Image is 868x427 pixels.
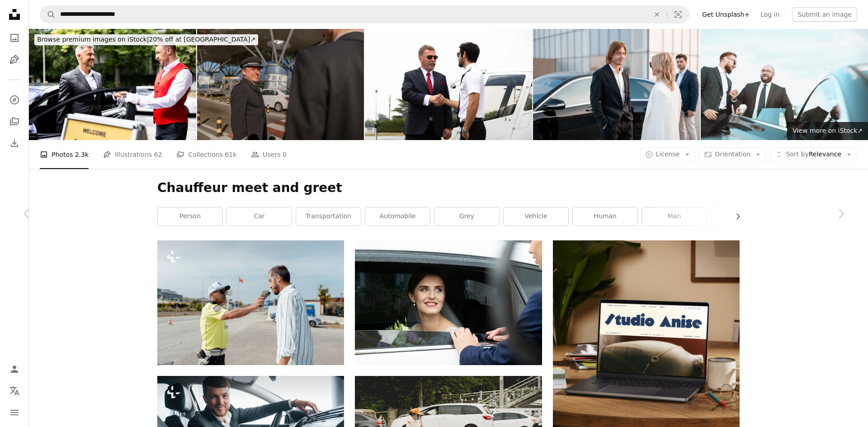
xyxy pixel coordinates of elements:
img: Elegant business people have a conversation outdoors [533,29,700,140]
a: vehicle [504,207,568,225]
img: Two pilots talking near the terminal outdoor [197,29,364,140]
button: Orientation [699,147,766,162]
h1: Chauffeur meet and greet [157,180,740,196]
img: VIP Businessman at helicopter pad [365,29,532,140]
a: Download History [5,134,24,152]
a: automobile [365,207,430,225]
a: Illustrations 62 [103,140,162,169]
span: License [656,150,680,158]
a: Explore [5,91,24,109]
a: a man is talking to another man on the street [157,299,344,307]
span: 0 [283,150,287,160]
img: Luxury Car Rental Service: Professional Businessman Smiling as Valet Hands Over [29,29,196,140]
a: Photos [5,29,24,47]
span: Browse premium images on iStock | [37,36,149,43]
button: License [640,147,696,162]
a: car [227,207,292,225]
span: 20% off at [GEOGRAPHIC_DATA] ↗ [37,36,255,43]
a: Next [814,170,868,257]
span: 62 [154,150,162,160]
a: grey [434,207,499,225]
button: scroll list to the right [730,207,740,225]
span: Orientation [715,150,750,158]
a: Users 0 [251,140,287,169]
button: Language [5,382,24,400]
span: View more on iStock ↗ [793,127,863,134]
a: Illustrations [5,51,24,69]
img: file-1705123271268-c3eaf6a79b21image [553,240,740,427]
a: View more on iStock↗ [787,122,868,140]
form: Find visuals sitewide [40,5,689,23]
span: Relevance [786,150,841,159]
a: Browse premium images on iStock|20% off at [GEOGRAPHIC_DATA]↗ [29,29,264,51]
img: a man is talking to another man on the street [157,240,344,365]
a: ride [711,207,776,225]
button: Search Unsplash [40,6,56,23]
a: human [573,207,637,225]
button: Visual search [667,6,689,23]
span: Sort by [786,150,808,158]
button: Submit an image [792,7,857,22]
img: woman wearing wedding dress inside car while smiling [355,240,542,365]
a: man [642,207,707,225]
span: 61k [225,150,236,160]
button: Menu [5,404,24,422]
a: Collections [5,113,24,131]
a: woman wearing wedding dress inside car while smiling [355,299,542,307]
button: Sort byRelevance [770,147,857,162]
a: person [158,207,222,225]
a: transportation [296,207,361,225]
a: Collections 61k [176,140,236,169]
img: Businessman And Professional Driver Taking Coffee Break During Travels [701,29,868,140]
a: Log in [755,7,785,22]
a: Get Unsplash+ [697,7,755,22]
button: Clear [647,6,667,23]
a: Log in / Sign up [5,360,24,378]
